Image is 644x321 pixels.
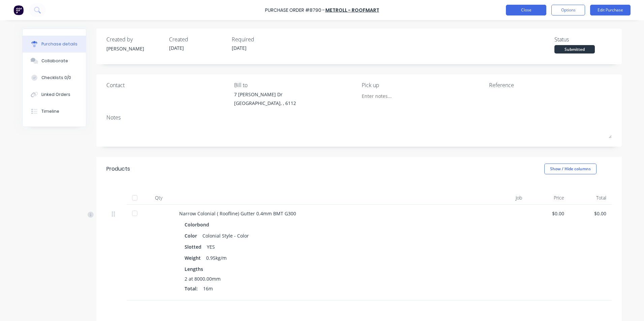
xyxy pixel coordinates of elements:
div: Status [554,35,612,43]
img: Factory [13,5,24,15]
div: Color [185,231,202,241]
div: $0.00 [575,210,606,217]
div: Reference [489,81,612,89]
div: Collaborate [41,58,68,64]
button: Purchase details [23,36,86,52]
div: Required [232,35,289,43]
div: Qty [143,191,174,205]
div: Linked Orders [41,92,70,98]
button: Linked Orders [23,86,86,103]
span: Total: [185,285,198,292]
div: [GEOGRAPHIC_DATA], , 6112 [234,100,296,107]
div: $0.00 [533,210,564,217]
div: Total [570,191,612,205]
div: Colonial Style - Color [202,231,249,241]
div: Purchase details [41,41,77,47]
button: Close [506,5,546,15]
span: Lengths [185,265,203,273]
input: Enter notes... [362,91,423,101]
div: [PERSON_NAME] [106,45,164,52]
button: Show / Hide columns [544,164,597,174]
div: Slotted [185,242,207,252]
div: Pick up [362,81,484,89]
span: 2 at 8000.00mm [185,275,221,282]
div: Submitted [554,45,595,53]
button: Options [551,5,585,15]
div: Price [527,191,570,205]
a: Metroll - Roofmart [325,7,379,13]
div: Created [169,35,226,43]
div: Colorbond [185,220,212,229]
div: Narrow Colonial ( Roofline) Gutter 0.4mm BMT G300 [179,210,472,217]
span: 16m [203,285,213,292]
div: 0.95kg/m [206,253,227,263]
div: Contact [106,81,229,89]
button: Checklists 0/0 [23,69,86,86]
button: Collaborate [23,52,86,69]
div: Weight [185,253,206,263]
div: Bill to [234,81,357,89]
div: Notes [106,113,612,121]
button: Edit Purchase [590,5,631,15]
div: Timeline [41,108,59,114]
button: Timeline [23,103,86,120]
div: 7 [PERSON_NAME] Dr [234,91,296,98]
div: Purchase Order #8790 - [265,7,325,14]
div: Job [477,191,527,205]
div: Products [106,165,130,173]
div: Created by [106,35,164,43]
div: Checklists 0/0 [41,75,71,81]
div: YES [207,242,215,252]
